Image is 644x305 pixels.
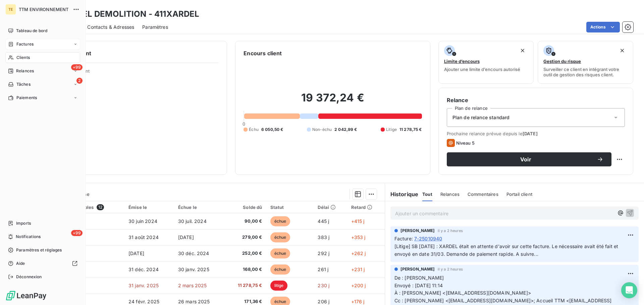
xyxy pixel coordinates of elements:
span: Échu [249,127,259,133]
span: Voir [455,157,597,162]
span: 31 août 2024 [128,234,159,240]
h2: 19 372,24 € [244,91,422,111]
span: +353 j [351,234,366,240]
span: échue [270,248,290,258]
span: 383 j [318,234,329,240]
span: Relances [440,192,460,197]
button: Limite d’encoursAjouter une limite d’encours autorisé [438,41,534,84]
span: [PERSON_NAME] [400,228,435,234]
span: 279,00 € [229,234,262,241]
span: 0 [243,121,245,127]
h3: XARDEL DEMOLITION - 411XARDEL [59,8,199,20]
span: Gestion du risque [543,59,581,64]
span: 31 janv. 2025 [128,283,159,288]
div: Open Intercom Messenger [621,282,637,298]
span: Limite d’encours [444,59,480,64]
span: 445 j [318,218,329,224]
span: 30 juil. 2024 [178,218,207,224]
span: 292 j [318,250,329,256]
span: Clients [16,55,30,61]
span: [DATE] [523,131,538,136]
div: Délai [318,205,343,210]
div: Échue le [178,205,221,210]
span: À : [PERSON_NAME] <[EMAIL_ADDRESS][DOMAIN_NAME]> [394,290,531,296]
span: échue [270,232,290,242]
span: 6 050,50 € [261,127,283,133]
span: Tout [422,192,432,197]
span: échue [270,264,290,275]
button: Voir [447,152,611,166]
div: TE [5,4,16,15]
span: 90,00 € [229,218,262,225]
span: 171,36 € [229,298,262,305]
span: il y a 2 heures [438,229,463,233]
span: 30 juin 2024 [128,218,157,224]
div: Solde dû [229,205,262,210]
span: Litige [386,127,397,133]
span: 30 déc. 2024 [178,250,209,256]
span: 2 [76,78,83,84]
span: 168,00 € [229,266,262,273]
button: Gestion du risqueSurveiller ce client en intégrant votre outil de gestion des risques client. [538,41,633,84]
span: [DATE] [178,234,194,240]
span: +99 [71,64,83,70]
span: 11 278,75 € [399,127,422,133]
span: 206 j [318,299,329,304]
span: 11 278,75 € [229,282,262,289]
h6: Encours client [244,49,282,57]
span: Ajouter une limite d’encours autorisé [444,67,520,72]
div: Pièces comptables [52,204,120,210]
span: +176 j [351,299,365,304]
span: Propriétés Client [54,68,219,78]
span: 24 févr. 2025 [128,299,159,304]
img: Logo LeanPay [5,290,47,301]
span: Aide [16,260,25,266]
span: Tâches [16,81,31,87]
span: +200 j [351,283,366,288]
div: Statut [270,205,310,210]
span: TTM ENVIRONNEMENT [19,7,69,12]
span: 30 janv. 2025 [178,266,209,272]
span: Non-échu [312,127,332,133]
div: Retard [351,205,381,210]
span: Factures [16,41,34,47]
span: il y a 2 heures [438,267,463,271]
span: +231 j [351,266,365,272]
span: [DATE] [128,250,144,256]
span: Contacts & Adresses [87,24,134,30]
span: [PERSON_NAME] [400,266,435,272]
span: Envoyé : [DATE] 11:14 [394,283,443,288]
span: 261 j [318,266,328,272]
h6: Informations client [41,49,219,57]
span: Relances [16,68,34,74]
span: Tableau de bord [16,28,47,34]
span: litige [270,281,288,291]
span: +415 j [351,218,365,224]
span: 2 mars 2025 [178,283,207,288]
h6: Historique [385,190,419,198]
span: +262 j [351,250,366,256]
span: 252,00 € [229,250,262,257]
span: Prochaine relance prévue depuis le [447,131,625,136]
span: Niveau 5 [456,140,475,146]
span: 12 [97,204,104,210]
span: Déconnexion [16,274,42,280]
span: échue [270,216,290,226]
span: 31 déc. 2024 [128,266,159,272]
span: Plan de relance standard [452,114,510,121]
span: 2 042,99 € [334,127,357,133]
span: Portail client [506,192,532,197]
span: [Litige] SB [DATE] : XARDEL était en attente d'avoir sur cette facture. Le nécessaire avait été f... [394,243,620,257]
span: Commentaires [468,192,498,197]
a: Aide [5,258,80,269]
span: Surveiller ce client en intégrant votre outil de gestion des risques client. [543,67,628,77]
span: De : [PERSON_NAME] [394,275,444,281]
span: Imports [16,220,31,226]
span: Paramètres [142,24,168,30]
span: Facture : [394,235,413,242]
span: +99 [71,230,83,236]
h6: Relance [447,96,625,104]
span: 7-25010940 [414,235,442,242]
span: 26 mars 2025 [178,299,210,304]
span: Notifications [16,234,41,240]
